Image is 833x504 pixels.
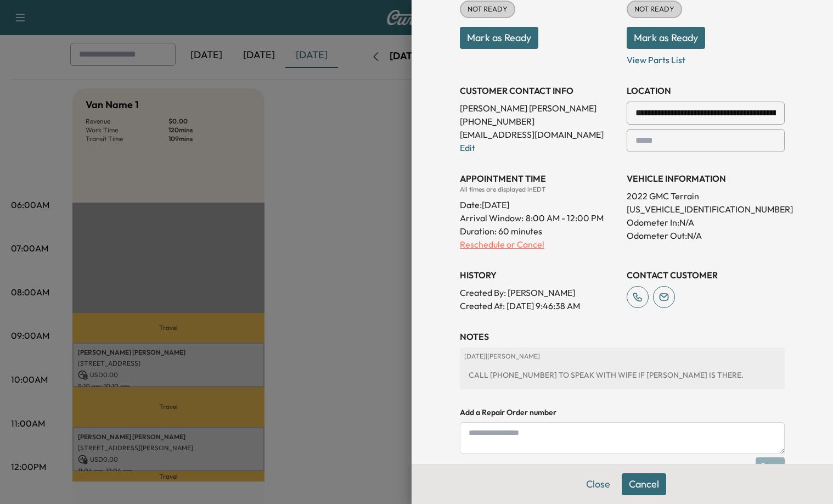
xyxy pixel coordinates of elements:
button: Mark as Ready [460,27,538,49]
p: Created At : [DATE] 9:46:38 AM [460,299,618,312]
div: Date: [DATE] [460,194,618,211]
h3: VEHICLE INFORMATION [627,172,785,185]
button: Close [579,473,617,495]
div: CALL [PHONE_NUMBER] TO SPEAK WITH WIFE IF [PERSON_NAME] IS THERE. [464,365,780,385]
p: [US_VEHICLE_IDENTIFICATION_NUMBER] [627,203,785,216]
h3: APPOINTMENT TIME [460,172,618,185]
h3: NOTES [460,330,785,343]
span: 8:00 AM - 12:00 PM [526,211,604,225]
a: Edit [460,142,475,153]
span: NOT READY [461,4,514,15]
p: [DATE] | [PERSON_NAME] [464,352,780,361]
button: Cancel [622,473,666,495]
div: All times are displayed in EDT [460,185,618,194]
p: 2022 GMC Terrain [627,189,785,203]
p: View Parts List [627,49,785,66]
button: Mark as Ready [627,27,705,49]
h4: Add a Repair Order number [460,407,785,418]
span: NOT READY [628,4,681,15]
p: Created By : [PERSON_NAME] [460,286,618,299]
p: Arrival Window: [460,211,618,225]
p: Odometer In: N/A [627,216,785,229]
p: Reschedule or Cancel [460,238,618,251]
p: Odometer Out: N/A [627,229,785,242]
h3: LOCATION [627,84,785,97]
h3: CUSTOMER CONTACT INFO [460,84,618,97]
p: [EMAIL_ADDRESS][DOMAIN_NAME] [460,128,618,141]
h3: CONTACT CUSTOMER [627,268,785,282]
p: [PHONE_NUMBER] [460,115,618,128]
h3: History [460,268,618,282]
p: Duration: 60 minutes [460,225,618,238]
p: [PERSON_NAME] [PERSON_NAME] [460,102,618,115]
